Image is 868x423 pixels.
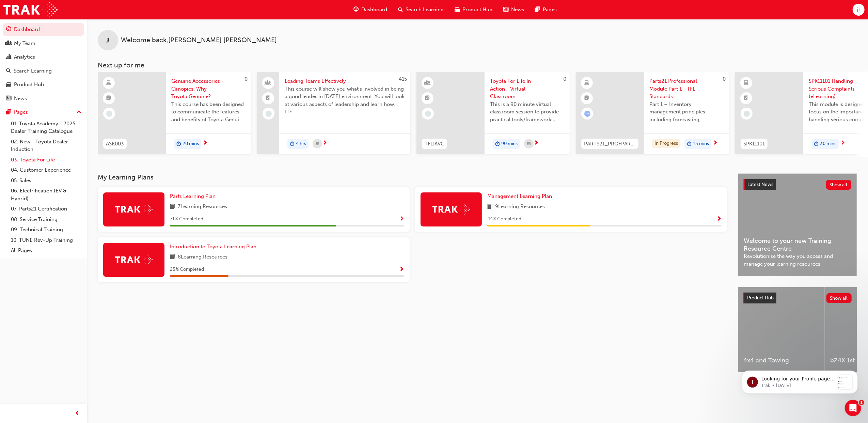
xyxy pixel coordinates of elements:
button: Show all [826,293,852,303]
a: search-iconSearch Learning [393,3,449,17]
a: car-iconProduct Hub [449,3,498,17]
a: 03. Toyota For Life [8,155,84,165]
div: Product Hub [14,81,44,89]
a: 05. Sales [8,175,84,186]
span: guage-icon [6,27,11,33]
a: Latest NewsShow all [744,179,851,190]
a: 10. TUNE Rev-Up Training [8,235,84,246]
span: pages-icon [6,109,11,115]
img: Trak [115,204,153,215]
span: News [511,6,524,14]
img: Trak [115,254,153,265]
span: next-icon [203,140,208,146]
span: LTE [285,108,405,116]
span: 20 mins [183,140,199,148]
span: calendar-icon [527,140,531,148]
h3: Next up for me [87,61,868,69]
span: Show Progress [399,267,404,273]
div: Search Learning [14,67,52,75]
span: SPK11101 [743,140,765,148]
span: up-icon [77,108,81,117]
span: TFLIAVC [425,140,444,148]
span: 0 [244,76,248,82]
div: News [14,95,27,103]
a: 09. Technical Training [8,224,84,235]
div: Analytics [14,53,35,61]
span: duration-icon [290,140,295,148]
span: search-icon [398,5,403,14]
span: This is a 90 minute virtual classroom session to provide practical tools/frameworks, behaviours a... [490,100,564,124]
span: next-icon [322,140,327,146]
span: 44 % Completed [487,215,521,223]
span: 0 [563,76,566,82]
span: learningResourceType_ELEARNING-icon [107,79,111,88]
a: 0ASK003Genuine Accessories - Canopies. Why Toyota Genuine?This course has been designed to commun... [98,72,251,154]
a: My Team [3,37,84,50]
span: Pages [543,6,557,14]
span: news-icon [6,96,11,102]
span: 90 mins [501,140,518,148]
span: Dashboard [361,6,387,14]
span: Toyota For Life In Action - Virtual Classroom [490,77,564,100]
span: next-icon [840,140,845,146]
span: Parts21 Professional Module Part 1 - TFL Standards [649,77,724,100]
span: book-icon [170,253,175,262]
a: All Pages [8,245,84,256]
span: 8 Learning Resources [178,253,227,262]
span: 4x4 and Towing [743,357,819,364]
a: 08. Service Training [8,214,84,225]
button: DashboardMy TeamAnalyticsSearch LearningProduct HubNews [3,22,84,106]
a: 07. Parts21 Certification [8,204,84,214]
span: 9 Learning Resources [495,203,545,211]
span: book-icon [487,203,492,211]
iframe: Intercom notifications message [732,357,868,405]
a: Product HubShow all [743,293,852,303]
span: 30 mins [820,140,836,148]
span: learningResourceType_ELEARNING-icon [585,79,589,88]
a: Management Learning Plan [487,192,555,200]
img: Trak [432,204,470,215]
span: learningRecordVerb_NONE-icon [106,111,112,117]
span: 1 [859,400,864,405]
span: Show Progress [716,216,722,222]
span: Leading Teams Effectively [285,77,405,85]
a: 4x4 and Towing [738,287,825,372]
span: car-icon [455,5,460,14]
div: In Progress [652,139,680,148]
span: Show Progress [399,216,404,222]
h3: My Learning Plans [98,173,727,181]
a: 01. Toyota Academy - 2025 Dealer Training Catalogue [8,119,84,137]
span: Part 1 – Inventory management principles including forecasting, processes, and techniques. [649,100,724,124]
span: learningResourceType_ELEARNING-icon [744,79,749,88]
span: This course will show you what's involved in being a good leader in [DATE] environment. You will ... [285,85,405,108]
span: Latest News [747,182,773,187]
span: booktick-icon [266,94,271,103]
button: jl [853,4,865,16]
span: 4 hrs [296,140,306,148]
span: jl [857,6,860,14]
a: Latest NewsShow allWelcome to your new Training Resource CentreRevolutionise the way you access a... [738,173,857,276]
span: duration-icon [814,140,819,148]
span: 7 Learning Resources [178,203,227,211]
span: learningResourceType_INSTRUCTOR_LED-icon [425,79,430,88]
a: 04. Customer Experience [8,165,84,175]
a: News [3,92,84,105]
span: news-icon [503,5,508,14]
a: 06. Electrification (EV & Hybrid) [8,186,84,204]
span: people-icon [6,41,11,47]
span: car-icon [6,82,11,88]
span: Welcome back , [PERSON_NAME] [PERSON_NAME] [121,36,277,44]
span: 71 % Completed [170,215,203,223]
span: booktick-icon [107,94,111,103]
span: book-icon [170,203,175,211]
span: prev-icon [75,409,80,418]
span: PARTS21_PROFPART1_0923_EL [584,140,636,148]
span: chart-icon [6,54,11,60]
span: duration-icon [176,140,181,148]
span: 0 [723,76,726,82]
a: 0TFLIAVCToyota For Life In Action - Virtual ClassroomThis is a 90 minute virtual classroom sessio... [416,72,570,154]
